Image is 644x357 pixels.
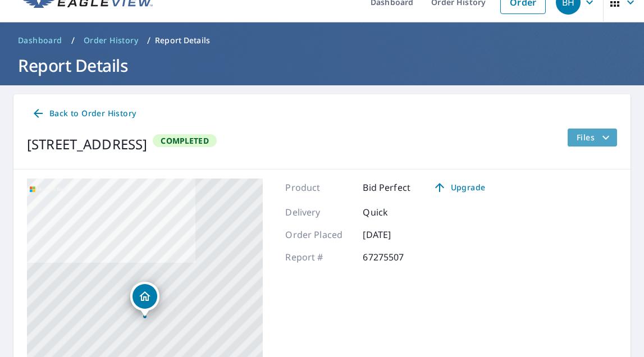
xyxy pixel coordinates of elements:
li: / [71,34,75,47]
span: Order History [84,35,138,46]
a: Back to Order History [27,103,140,124]
p: [DATE] [363,228,430,241]
a: Order History [79,31,143,49]
p: Bid Perfect [363,181,410,194]
p: 67275507 [363,250,430,264]
span: Dashboard [18,35,62,46]
p: Delivery [285,205,353,219]
p: Report Details [155,35,210,46]
nav: breadcrumb [13,31,631,49]
span: Back to Order History [31,107,136,121]
li: / [147,34,150,47]
span: Files [577,131,613,144]
p: Report # [285,250,353,264]
button: filesDropdownBtn-67275507 [567,129,617,147]
div: [STREET_ADDRESS] [27,134,147,154]
h1: Report Details [13,54,631,77]
a: Upgrade [424,178,494,196]
p: Quick [363,205,430,219]
p: Order Placed [285,228,353,241]
p: Product [285,181,353,194]
span: Completed [154,135,215,146]
a: Dashboard [13,31,67,49]
span: Upgrade [431,181,487,194]
div: Dropped pin, building 1, Residential property, 725 99th Ave N Naples, FL 34108 [130,282,159,317]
